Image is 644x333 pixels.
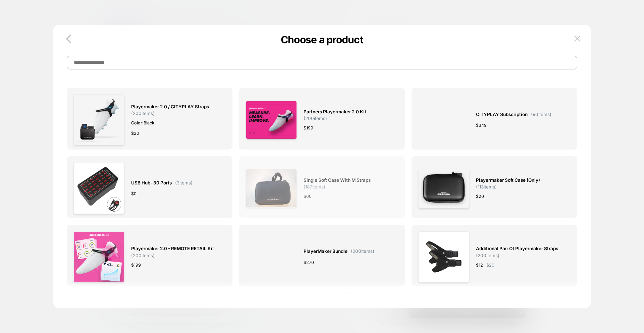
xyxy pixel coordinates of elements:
span: $ 20 [476,193,484,200]
span: Additional Pair of Playermaker Straps [476,245,558,253]
span: Playermaker soft case (only) [476,176,540,184]
button: Reduce item quantity by one [70,164,80,176]
span: $0.00 [32,196,45,202]
span: ( 200 items) [351,248,374,254]
span: Use Code: [48,290,85,295]
span: $ 349 [476,122,487,129]
span: ( 200 items) [476,253,499,258]
em: save15 [70,290,85,295]
span: + [84,170,87,175]
u: 15% [30,290,39,295]
p: Choose a product [53,34,591,46]
span: at Checkout [85,290,110,295]
span: − [74,170,76,175]
div: Get15%Off -Use Code:save15at Checkout [7,284,126,301]
span: Get Off - [23,290,48,295]
img: image_19.png [418,169,469,208]
span: CITYPLAY Subscription [476,111,528,118]
span: $ 20 [486,262,494,269]
img: straps_8b8d2b7b-0e00-4bc5-8c70-c36c9d7e7aa1.jpg [418,231,469,282]
button: Increase item quantity by one [81,164,91,176]
span: "Close (esc)" [3,245,29,250]
span: $ 12 [476,262,483,269]
span: ( 113 items) [476,184,497,189]
span: Single Soft Case with M straps [304,176,371,184]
